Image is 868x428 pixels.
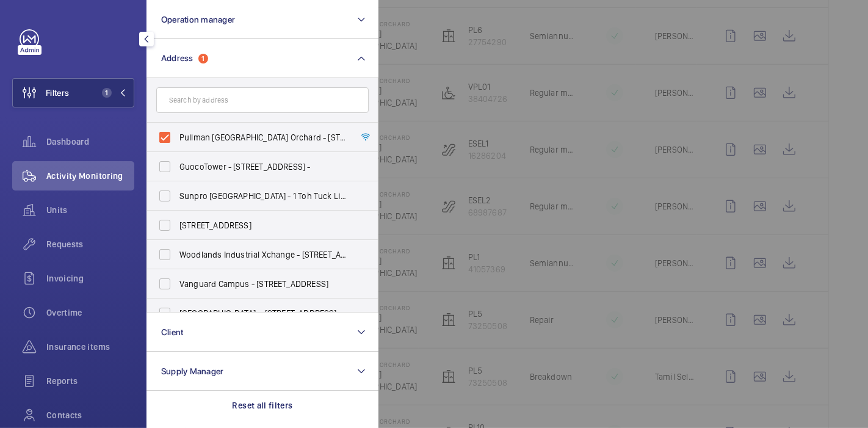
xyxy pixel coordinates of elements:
[46,136,134,148] span: Dashboard
[46,375,134,387] span: Reports
[46,204,134,216] span: Units
[46,87,69,99] span: Filters
[46,306,134,319] span: Overtime
[46,409,134,421] span: Contacts
[102,88,112,98] span: 1
[46,341,134,353] span: Insurance items
[46,170,134,182] span: Activity Monitoring
[46,238,134,250] span: Requests
[12,78,134,107] button: Filters1
[46,272,134,285] span: Invoicing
